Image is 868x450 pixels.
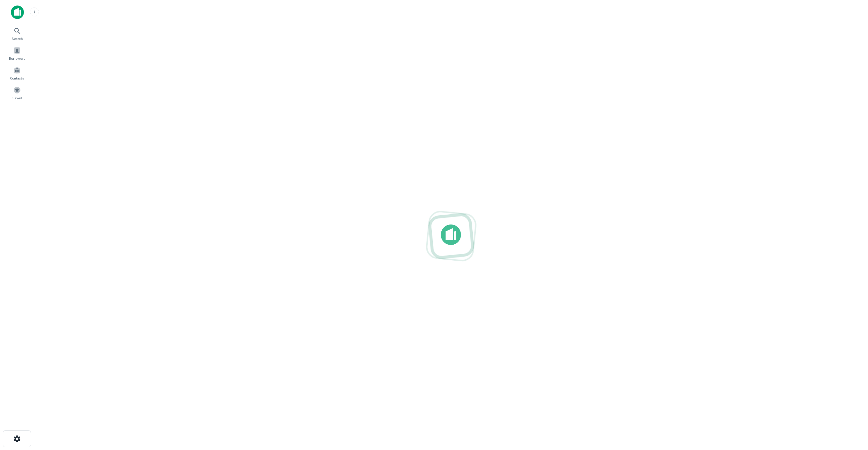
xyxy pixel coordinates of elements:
span: Search [12,36,23,41]
iframe: Chat Widget [834,374,868,406]
span: Borrowers [9,56,25,61]
span: Contacts [10,75,24,81]
a: Search [2,24,32,43]
a: Saved [2,84,32,102]
span: Saved [12,95,22,101]
img: capitalize-icon.png [11,5,24,19]
a: Contacts [2,64,32,82]
a: Borrowers [2,44,32,62]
